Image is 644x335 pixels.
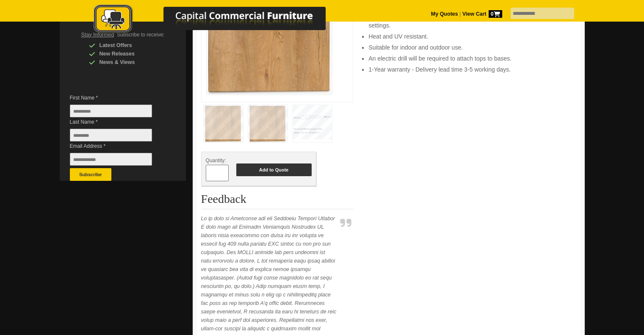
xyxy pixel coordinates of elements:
li: Durable, scratch and abrasion resistant making them perfect for commercial settings. [368,13,567,30]
span: Email Address * [70,142,165,150]
button: Add to Quote [236,163,312,176]
a: My Quotes [431,11,458,17]
li: An electric drill will be required to attach tops to bases. [368,54,567,63]
input: Last Name * [70,129,152,141]
li: 1-Year warranty - Delivery lead time 3-5 working days. [368,65,567,74]
a: View Cart0 [461,11,502,17]
span: Last Name * [70,118,165,126]
input: Email Address * [70,153,152,166]
button: Subscribe [70,168,111,181]
a: Capital Commercial Furniture Logo [70,4,367,38]
strong: View Cart [462,11,502,17]
span: First Name * [70,94,165,102]
input: First Name * [70,105,152,117]
li: Suitable for indoor and outdoor use. [368,43,567,52]
div: News & Views [89,58,169,66]
span: Quantity: [206,158,226,163]
h2: Feedback [201,193,354,209]
div: Latest Offers [89,41,169,50]
img: Capital Commercial Furniture Logo [70,4,367,35]
div: New Releases [89,50,169,58]
span: 0 [489,10,502,18]
li: Heat and UV resistant. [368,32,567,41]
